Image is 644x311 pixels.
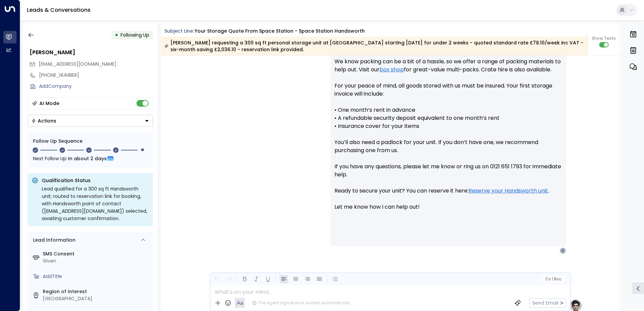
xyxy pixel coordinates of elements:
div: Next Follow Up: [33,155,148,162]
a: Reserve your Handsworth unit [469,187,548,195]
button: Actions [28,115,153,127]
div: [GEOGRAPHIC_DATA] [43,295,150,302]
div: AI Mode [39,100,59,107]
span: Following Up [121,32,149,38]
a: Leads & Conversations [27,6,91,14]
span: In about 2 days [68,155,107,162]
button: Undo [213,275,221,283]
span: [EMAIL_ADDRESS][DOMAIN_NAME] [39,61,117,67]
div: AddCompany [39,83,153,90]
div: [PHONE_NUMBER] [39,72,153,79]
div: Given [43,257,150,265]
span: Show Texts [592,35,616,41]
div: AddTitle [43,273,150,280]
a: box shop [380,66,404,74]
div: Follow Up Sequence [33,138,148,145]
label: SMS Consent [43,250,150,257]
div: [PERSON_NAME] requesting a 300 sq ft personal storage unit at [GEOGRAPHIC_DATA] starting [DATE] f... [164,39,584,53]
div: • [115,29,118,41]
div: [PERSON_NAME] [30,48,153,57]
span: cinyvin@gmail.com [39,61,117,68]
div: Actions [31,118,56,124]
div: C [559,247,566,254]
div: Lead Information [31,237,75,244]
span: Cc Bcc [545,277,561,281]
div: Button group with a nested menu [28,115,153,127]
p: Qualification Status [42,177,149,184]
label: Region of Interest [43,288,150,295]
span: Subject Line: [164,28,194,34]
span: | [552,277,553,281]
div: The agent signature is added automatically [252,300,350,306]
div: Your storage quote from Space Station - Space Station Handsworth [195,28,365,35]
button: Redo [224,275,233,283]
button: Cc|Bcc [542,276,564,282]
div: Lead qualified for a 300 sq ft Handsworth unit; routed to reservation link for booking, with Hand... [42,185,149,222]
